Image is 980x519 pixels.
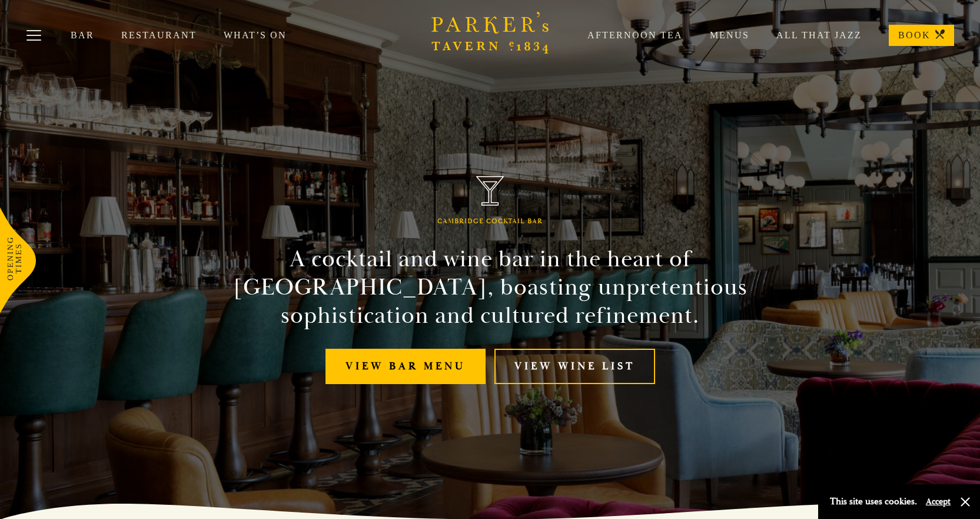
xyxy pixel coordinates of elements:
h1: Cambridge Cocktail Bar [437,217,543,226]
img: Parker's Tavern Brasserie Cambridge [476,176,504,206]
p: This site uses cookies. [830,493,917,510]
a: View bar menu [325,349,486,385]
a: View Wine List [494,349,655,385]
button: Close and accept [959,496,971,508]
h2: A cocktail and wine bar in the heart of [GEOGRAPHIC_DATA], boasting unpretentious sophistication ... [222,245,759,330]
button: Accept [926,496,951,507]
